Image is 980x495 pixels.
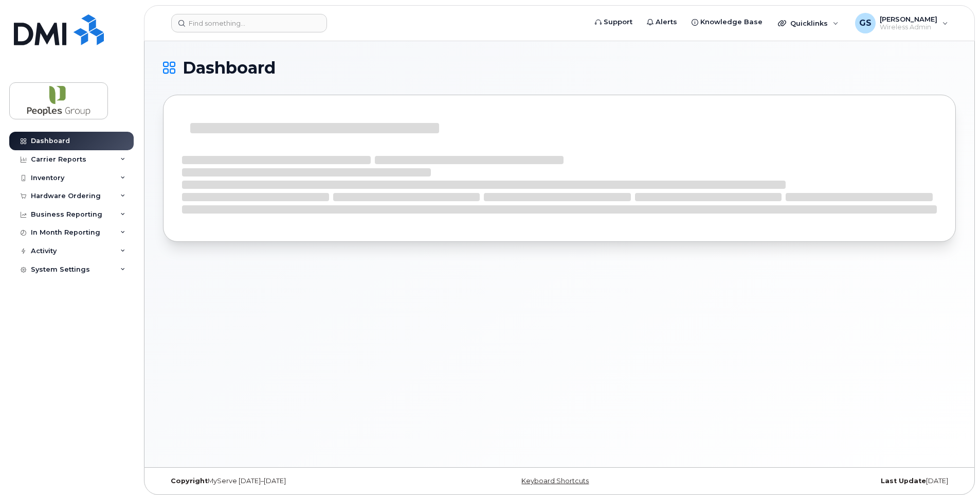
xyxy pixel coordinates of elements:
strong: Last Update [881,477,926,485]
a: Keyboard Shortcuts [521,477,589,485]
div: [DATE] [692,477,956,485]
div: MyServe [DATE]–[DATE] [163,477,427,485]
strong: Copyright [171,477,208,485]
span: Dashboard [183,60,276,76]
